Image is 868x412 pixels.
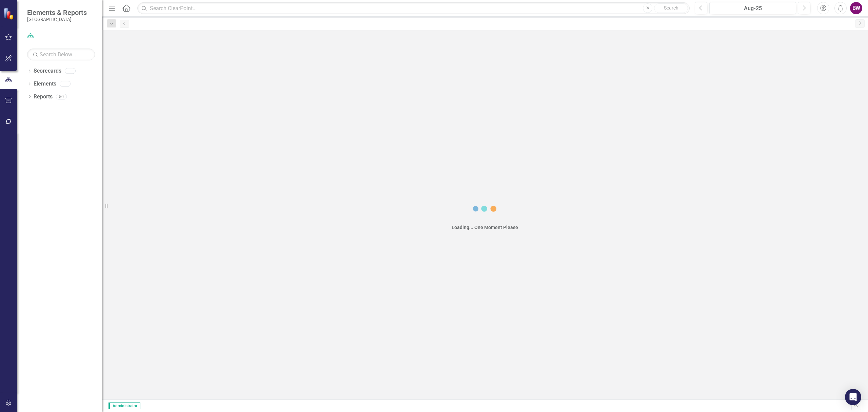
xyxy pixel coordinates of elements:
button: Aug-25 [709,2,796,14]
a: Scorecards [34,67,61,75]
a: Elements [34,80,56,88]
span: Administrator [108,402,140,409]
div: 50 [56,94,67,99]
span: Elements & Reports [27,8,87,17]
div: Loading... One Moment Please [452,224,518,231]
button: BW [850,2,862,14]
input: Search ClearPoint... [137,2,690,14]
img: ClearPoint Strategy [3,7,15,19]
div: Open Intercom Messenger [845,389,861,405]
button: Search [654,3,688,13]
span: Search [664,5,678,11]
div: Aug-25 [712,4,794,13]
a: Reports [34,93,53,101]
small: [GEOGRAPHIC_DATA] [27,17,87,22]
input: Search Below... [27,49,95,60]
